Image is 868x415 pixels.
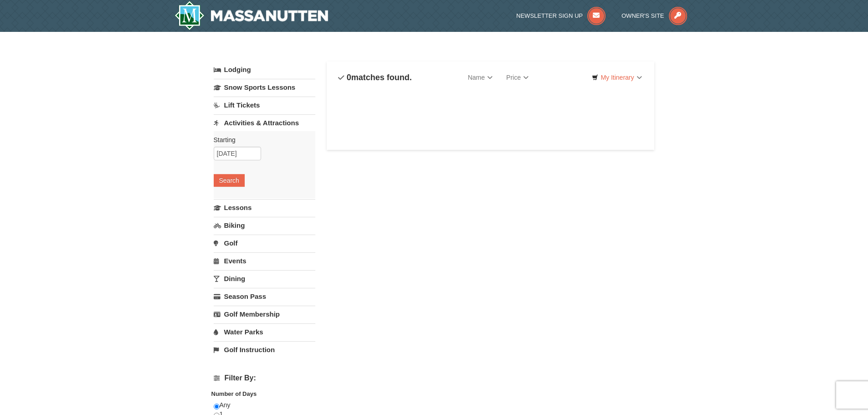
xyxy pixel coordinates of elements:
a: Golf [214,235,315,251]
a: My Itinerary [586,71,647,84]
a: Golf Instruction [214,341,315,358]
span: Newsletter Sign Up [516,12,583,19]
label: Starting [214,135,308,144]
button: Search [214,174,245,187]
a: Season Pass [214,288,315,305]
a: Lodging [214,61,315,78]
img: Massanutten Resort Logo [175,1,329,30]
a: Name [461,68,499,87]
a: Lift Tickets [214,97,315,113]
a: Snow Sports Lessons [214,79,315,96]
a: Dining [214,270,315,287]
a: Newsletter Sign Up [516,12,606,19]
a: Biking [214,217,315,234]
a: Events [214,252,315,269]
h4: Filter By: [214,374,315,382]
strong: Number of Days [211,390,257,397]
a: Owner's Site [621,12,687,19]
a: Golf Membership [214,306,315,323]
span: Owner's Site [621,12,664,19]
a: Activities & Attractions [214,114,315,131]
a: Water Parks [214,323,315,340]
a: Price [499,68,535,87]
a: Lessons [214,199,315,216]
a: Massanutten Resort [175,1,329,30]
